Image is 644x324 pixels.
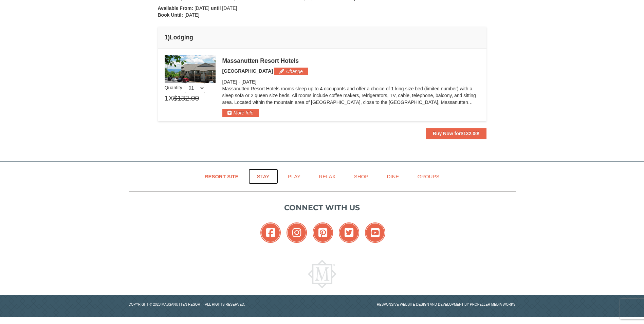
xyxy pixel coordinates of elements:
[241,79,256,85] span: [DATE]
[222,79,237,85] span: [DATE]
[222,85,480,106] p: Massanutten Resort Hotels rooms sleep up to 4 occupants and offer a choice of 1 king size bed (li...
[129,202,516,213] p: Connect with us
[310,169,344,184] a: Relax
[184,12,199,18] span: [DATE]
[222,57,480,64] div: Massanutten Resort Hotels
[158,12,183,18] strong: Book Until:
[124,302,322,307] p: Copyright © 2023 Massanutten Resort - All Rights Reserved.
[274,68,308,75] button: Change
[461,131,478,136] span: $132.00
[238,79,240,85] span: -
[409,169,448,184] a: Groups
[168,34,170,41] span: )
[173,93,199,103] span: $132.00
[165,93,169,103] span: 1
[426,128,486,139] button: Buy Now for$132.00!
[165,34,480,41] h4: 1 Lodging
[222,5,237,11] span: [DATE]
[195,5,209,11] span: [DATE]
[222,109,259,116] button: More Info
[433,131,480,136] strong: Buy Now for !
[211,5,221,11] strong: until
[249,169,278,184] a: Stay
[222,68,273,74] span: [GEOGRAPHIC_DATA]
[168,93,173,103] span: X
[165,85,205,90] span: Quantity :
[378,169,407,184] a: Dine
[165,55,216,83] img: 19219026-1-e3b4ac8e.jpg
[196,169,247,184] a: Resort Site
[158,5,194,11] strong: Available From:
[377,303,516,306] a: Responsive website design and development by Propeller Media Works
[279,169,309,184] a: Play
[346,169,377,184] a: Shop
[308,260,336,288] img: Massanutten Resort Logo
